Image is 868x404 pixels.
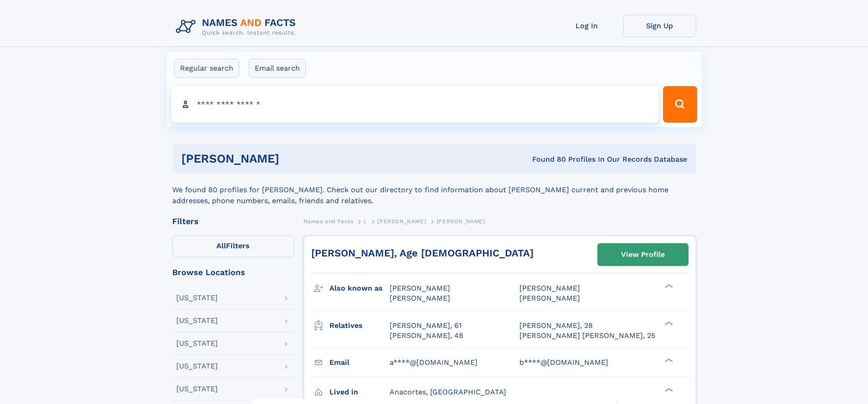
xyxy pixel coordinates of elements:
div: [US_STATE] [176,294,218,302]
span: [PERSON_NAME] [390,294,450,302]
div: ❯ [663,283,673,289]
span: [PERSON_NAME] [437,218,485,225]
a: L [364,215,367,227]
span: All [216,241,226,250]
a: Sign Up [623,15,696,37]
a: [PERSON_NAME] [377,215,426,227]
h3: Lived in [329,384,390,400]
div: ❯ [663,357,673,363]
div: View Profile [621,244,665,265]
span: [PERSON_NAME] [519,294,580,302]
h3: Relatives [329,318,390,333]
span: Anacortes, [GEOGRAPHIC_DATA] [390,388,506,396]
span: [PERSON_NAME] [377,218,426,225]
span: [PERSON_NAME] [519,284,580,292]
a: [PERSON_NAME], 61 [390,321,462,331]
div: ❯ [663,387,673,393]
div: Filters [172,217,294,225]
div: ❯ [663,320,673,326]
input: search input [171,86,659,123]
h1: [PERSON_NAME] [181,153,406,164]
a: [PERSON_NAME], 48 [390,331,463,341]
label: Email search [249,59,306,78]
button: Search Button [663,86,697,123]
label: Regular search [174,59,239,78]
a: [PERSON_NAME], 28 [519,321,593,331]
div: [US_STATE] [176,317,218,324]
h3: Also known as [329,281,390,296]
label: Filters [172,235,294,257]
a: Names and Facts [303,215,354,227]
div: We found 80 profiles for [PERSON_NAME]. Check out our directory to find information about [PERSON... [172,174,696,206]
div: Found 80 Profiles In Our Records Database [406,154,687,164]
span: [PERSON_NAME] [390,284,450,292]
div: [US_STATE] [176,340,218,347]
div: Browse Locations [172,268,294,276]
span: L [364,218,367,225]
a: View Profile [598,244,688,266]
img: Logo Names and Facts [172,15,303,39]
div: [US_STATE] [176,385,218,393]
a: Log In [550,15,623,37]
div: [US_STATE] [176,363,218,370]
a: [PERSON_NAME], Age [DEMOGRAPHIC_DATA] [311,247,534,259]
a: [PERSON_NAME] [PERSON_NAME], 25 [519,331,655,341]
h3: Email [329,355,390,370]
